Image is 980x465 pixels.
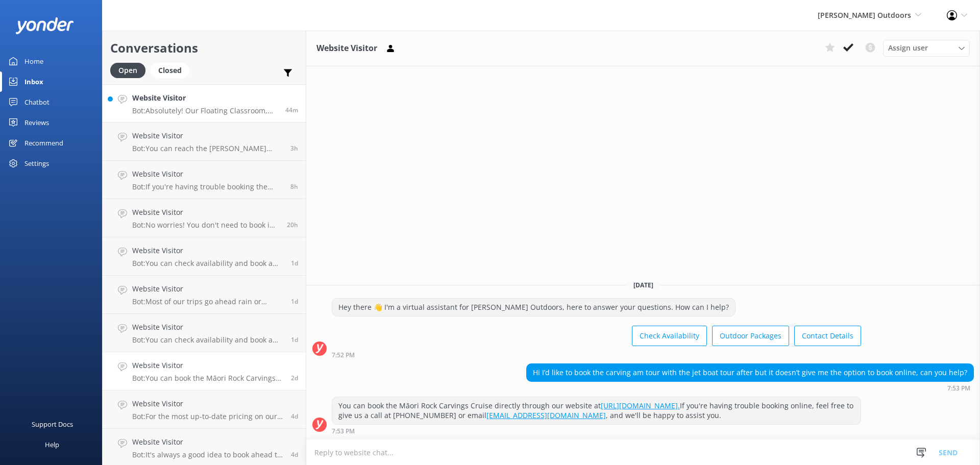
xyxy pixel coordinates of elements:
div: Reviews [24,112,49,133]
div: Hey there 👋 I'm a virtual assistant for [PERSON_NAME] Outdoors, here to answer your questions. Ho... [332,299,735,316]
div: Assign User [883,40,970,56]
a: Open [110,64,151,76]
h4: Website Visitor [132,207,279,218]
div: Oct 12 2025 07:53pm (UTC +13:00) Pacific/Auckland [526,384,974,391]
h4: Website Visitor [132,436,283,448]
h4: Website Visitor [132,130,283,141]
div: Oct 12 2025 07:53pm (UTC +13:00) Pacific/Auckland [332,427,861,434]
h4: Website Visitor [132,283,283,295]
h4: Website Visitor [132,168,283,180]
strong: 7:53 PM [332,428,355,434]
span: Oct 14 2025 04:08pm (UTC +13:00) Pacific/Auckland [287,221,298,229]
a: Website VisitorBot:No worries! You don't need to book in advance for our tours, as they don't hav... [103,199,306,237]
div: Support Docs [32,414,73,434]
a: Website VisitorBot:If you're having trouble booking the Hukafalls Jet Boat and Cruise Combo onlin... [103,161,306,199]
p: Bot: No worries! You don't need to book in advance for our tours, as they don't have a minimum nu... [132,221,279,230]
a: Website VisitorBot:For the most up-to-date pricing on our Guided Half Day Fly Fishing trips, it's... [103,390,306,429]
div: Hi I’d like to book the carving am tour with the jet boat tour after but it doesn’t give me the o... [527,364,973,381]
span: [PERSON_NAME] Outdoors [818,10,911,20]
a: [URL][DOMAIN_NAME]. [601,401,680,410]
p: Bot: For the most up-to-date pricing on our Guided Half Day Fly Fishing trips, it's best to check... [132,412,283,421]
div: Oct 12 2025 07:52pm (UTC +13:00) Pacific/Auckland [332,351,861,358]
div: Help [45,434,59,455]
span: Oct 12 2025 07:53pm (UTC +13:00) Pacific/Auckland [291,374,298,382]
a: Website VisitorBot:You can check availability and book a cruise to the Māori Rock Carvings direct... [103,314,306,352]
p: Bot: You can book the Māori Rock Carvings Cruise directly through our website at [URL][DOMAIN_NAM... [132,374,283,383]
h4: Website Visitor [132,245,283,256]
p: Bot: If you're having trouble booking the Hukafalls Jet Boat and Cruise Combo online, you can rea... [132,182,283,191]
div: Settings [24,153,49,174]
p: Bot: Most of our trips go ahead rain or shine, but if the weather's too wild and it's unsafe, we ... [132,297,283,306]
strong: 7:52 PM [332,352,355,358]
div: Closed [151,63,189,78]
div: Recommend [24,133,63,153]
span: [DATE] [627,281,659,289]
a: Website VisitorBot:Absolutely! Our Floating Classroom, [GEOGRAPHIC_DATA], is a 90-minute nature e... [103,84,306,123]
p: Bot: You can check availability and book a cruise to the Māori Rock Carvings directly through our... [132,259,283,268]
a: Website VisitorBot:Most of our trips go ahead rain or shine, but if the weather's too wild and it... [103,276,306,314]
button: Outdoor Packages [712,326,789,346]
button: Contact Details [794,326,861,346]
p: Bot: You can reach the [PERSON_NAME] Outdoors team at [PHONE_NUMBER], [PHONE_NUMBER] (within [GEO... [132,144,283,153]
h4: Website Visitor [132,360,283,371]
div: Home [24,51,43,71]
div: You can book the Māori Rock Carvings Cruise directly through our website at If you're having trou... [332,397,861,424]
span: Oct 13 2025 01:25pm (UTC +13:00) Pacific/Auckland [291,335,298,344]
span: Assign user [888,42,928,54]
img: yonder-white-logo.png [15,17,74,34]
a: Website VisitorBot:You can book the Māori Rock Carvings Cruise directly through our website at [U... [103,352,306,390]
span: Oct 15 2025 04:02am (UTC +13:00) Pacific/Auckland [290,182,298,191]
div: Chatbot [24,92,50,112]
h3: Website Visitor [316,42,377,55]
h2: Conversations [110,38,298,58]
a: Website VisitorBot:You can reach the [PERSON_NAME] Outdoors team at [PHONE_NUMBER], [PHONE_NUMBER... [103,123,306,161]
span: Oct 14 2025 08:18am (UTC +13:00) Pacific/Auckland [291,297,298,306]
p: Bot: You can check availability and book a cruise to the Māori Rock Carvings directly through our... [132,335,283,345]
button: Check Availability [632,326,707,346]
div: Open [110,63,145,78]
h4: Website Visitor [132,322,283,333]
div: Inbox [24,71,43,92]
a: Website VisitorBot:You can check availability and book a cruise to the Māori Rock Carvings direct... [103,237,306,276]
p: Bot: It's always a good idea to book ahead to secure your spot, especially if you're planning to ... [132,450,283,459]
h4: Website Visitor [132,398,283,409]
span: Oct 15 2025 09:28am (UTC +13:00) Pacific/Auckland [290,144,298,153]
p: Bot: Absolutely! Our Floating Classroom, [GEOGRAPHIC_DATA], is a 90-minute nature education progr... [132,106,278,115]
span: Oct 15 2025 12:03pm (UTC +13:00) Pacific/Auckland [285,106,298,114]
a: [EMAIL_ADDRESS][DOMAIN_NAME] [486,410,606,420]
a: Closed [151,64,194,76]
span: Oct 10 2025 09:59pm (UTC +13:00) Pacific/Auckland [291,412,298,421]
span: Oct 10 2025 05:56pm (UTC +13:00) Pacific/Auckland [291,450,298,459]
h4: Website Visitor [132,92,278,104]
strong: 7:53 PM [947,385,970,391]
span: Oct 14 2025 10:15am (UTC +13:00) Pacific/Auckland [291,259,298,267]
